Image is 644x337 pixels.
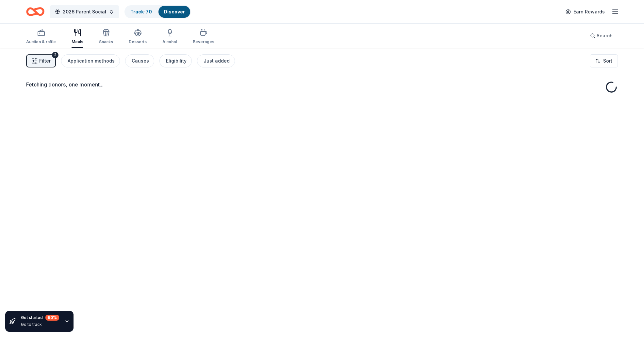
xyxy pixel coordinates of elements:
span: 2026 Parent Social [63,8,106,16]
div: Fetching donors, one moment... [26,81,618,88]
div: Get started [21,315,59,321]
button: Application methods [61,54,120,67]
button: Alcohol [162,26,177,48]
a: Home [26,4,44,19]
button: Desserts [129,26,147,48]
span: Sort [603,57,612,65]
span: Search [597,32,613,40]
div: Alcohol [162,39,177,45]
button: Auction & raffle [26,26,56,48]
button: 2026 Parent Social [50,5,119,18]
button: Meals [72,26,83,48]
button: Sort [590,54,618,67]
button: Eligibility [159,54,192,67]
div: 2 [52,52,58,58]
div: Desserts [129,39,147,45]
div: Just added [204,57,230,65]
div: Meals [72,39,83,45]
div: Application methods [68,57,115,65]
button: Just added [197,54,235,67]
div: Beverages [193,39,214,45]
div: Snacks [99,39,113,45]
div: Go to track [21,322,59,327]
div: Causes [132,57,149,65]
a: Track· 70 [130,9,152,14]
button: Search [585,29,618,42]
a: Earn Rewards [562,6,609,18]
button: Snacks [99,26,113,48]
div: 60 % [45,315,59,321]
button: Track· 70Discover [124,5,191,18]
span: Filter [39,57,51,65]
button: Filter2 [26,54,56,67]
div: Auction & raffle [26,39,56,45]
button: Causes [125,54,154,67]
div: Eligibility [166,57,187,65]
button: Beverages [193,26,214,48]
a: Discover [164,9,185,14]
